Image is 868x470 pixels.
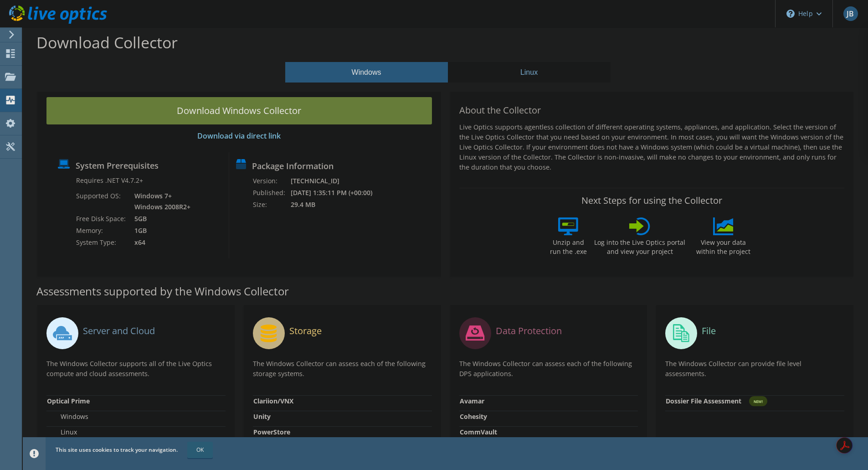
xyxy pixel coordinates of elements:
[702,326,716,336] label: File
[459,105,845,116] h2: About the Collector
[128,213,192,225] td: 5GB
[289,326,322,336] label: Storage
[47,397,90,405] strong: Optical Prime
[252,187,290,199] td: Published:
[690,235,756,256] label: View your data within the project
[76,190,128,213] td: Supported OS:
[253,397,293,405] strong: Clariion/VNX
[36,32,178,53] label: Download Collector
[46,97,432,124] a: Download Windows Collector
[594,235,686,256] label: Log into the Live Optics portal and view your project
[253,428,290,436] strong: PowerStore
[754,399,763,404] tspan: NEW!
[252,175,290,187] td: Version:
[459,122,845,172] p: Live Optics supports agentless collection of different operating systems, appliances, and applica...
[786,10,795,18] svg: \n
[252,199,290,211] td: Size:
[252,161,334,170] label: Package Information
[47,412,88,421] label: Windows
[187,442,213,458] a: OK
[460,428,497,436] strong: CommVault
[843,6,858,21] span: JB
[128,237,192,248] td: x64
[459,359,638,379] p: The Windows Collector can assess each of the following DPS applications.
[581,195,722,206] label: Next Steps for using the Collector
[128,225,192,237] td: 1GB
[253,359,432,379] p: The Windows Collector can assess each of the following storage systems.
[460,397,484,405] strong: Avamar
[253,412,271,421] strong: Unity
[76,176,143,185] label: Requires .NET V4.7.2+
[76,213,128,225] td: Free Disk Space:
[285,62,448,83] button: Windows
[46,359,226,379] p: The Windows Collector supports all of the Live Optics compute and cloud assessments.
[197,131,281,141] a: Download via direct link
[128,190,192,213] td: Windows 7+ Windows 2008R2+
[76,161,159,170] label: System Prerequisites
[36,287,289,296] label: Assessments supported by the Windows Collector
[665,359,844,379] p: The Windows Collector can provide file level assessments.
[547,235,589,256] label: Unzip and run the .exe
[460,412,487,421] strong: Cohesity
[290,187,385,199] td: [DATE] 1:35:11 PM (+00:00)
[83,326,155,336] label: Server and Cloud
[76,237,128,248] td: System Type:
[448,62,611,83] button: Linux
[290,175,385,187] td: [TECHNICAL_ID]
[76,225,128,237] td: Memory:
[496,326,562,336] label: Data Protection
[56,446,178,454] span: This site uses cookies to track your navigation.
[666,397,741,405] strong: Dossier File Assessment
[290,199,385,211] td: 29.4 MB
[47,428,77,437] label: Linux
